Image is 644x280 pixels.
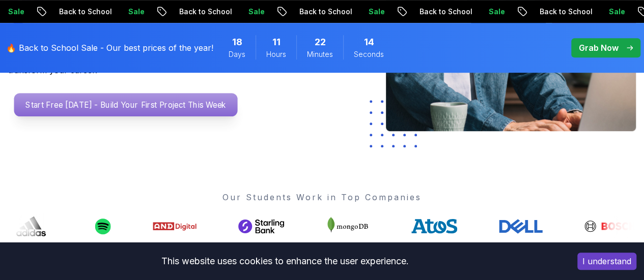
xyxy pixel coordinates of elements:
p: Back to School [287,7,356,17]
span: Seconds [354,49,384,59]
span: Days [229,49,245,59]
p: Back to School [527,7,597,17]
p: 🔥 Back to School Sale - Our best prices of the year! [6,42,213,54]
div: This website uses cookies to enhance the user experience. [8,250,562,272]
span: 14 Seconds [364,35,374,49]
p: Sale [597,7,629,17]
span: 18 Days [232,35,242,49]
span: Hours [266,49,286,59]
span: Minutes [307,49,333,59]
p: Sale [356,7,389,17]
button: Accept cookies [577,253,636,270]
span: 22 Minutes [315,35,326,49]
p: Sale [236,7,269,17]
p: Grab Now [579,42,619,54]
p: Sale [116,7,149,17]
p: Our Students Work in Top Companies [8,191,636,203]
p: Back to School [407,7,477,17]
p: Back to School [47,7,116,17]
a: Start Free [DATE] - Build Your First Project This Week [14,93,238,116]
span: 11 Hours [272,35,281,49]
p: Sale [477,7,509,17]
p: Back to School [167,7,236,17]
